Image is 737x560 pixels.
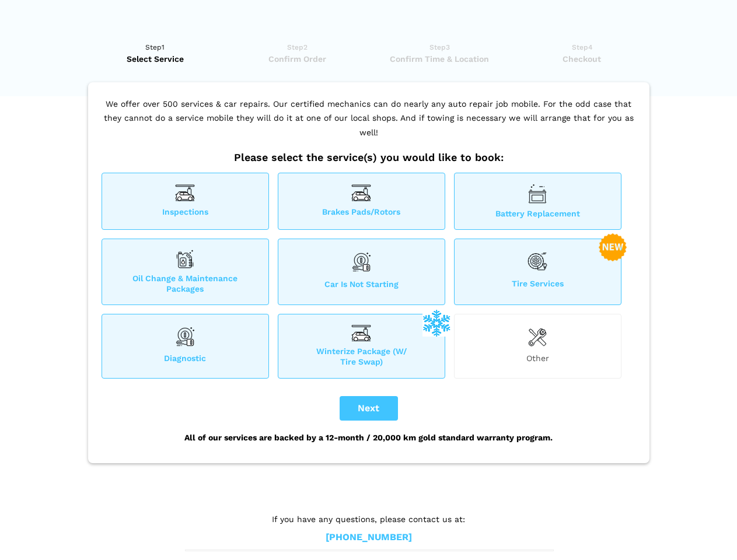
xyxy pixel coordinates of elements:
[102,206,268,219] span: Inspections
[99,421,639,454] div: All of our services are backed by a 12-month / 20,000 km gold standard warranty program.
[599,233,627,261] img: new-badge-2-48.png
[515,53,649,65] span: Checkout
[340,396,398,421] button: Next
[455,208,621,219] span: Battery Replacement
[185,513,553,526] p: If you have any questions, please contact us at:
[99,151,639,164] h2: Please select the service(s) you would like to book:
[230,53,365,65] span: Confirm Order
[455,353,621,367] span: Other
[99,97,639,152] p: We offer over 500 services & car repairs. Our certified mechanics can do nearly any auto repair j...
[88,53,223,65] span: Select Service
[372,53,507,65] span: Confirm Time & Location
[422,309,450,337] img: winterize-icon_1.png
[455,278,621,294] span: Tire Services
[88,41,223,65] a: Step1
[278,206,445,219] span: Brakes Pads/Rotors
[515,41,649,65] a: Step4
[326,531,412,544] a: [PHONE_NUMBER]
[102,353,268,367] span: Diagnostic
[230,41,365,65] a: Step2
[372,41,507,65] a: Step3
[278,346,445,367] span: Winterize Package (W/ Tire Swap)
[102,273,268,294] span: Oil Change & Maintenance Packages
[278,279,445,294] span: Car is not starting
